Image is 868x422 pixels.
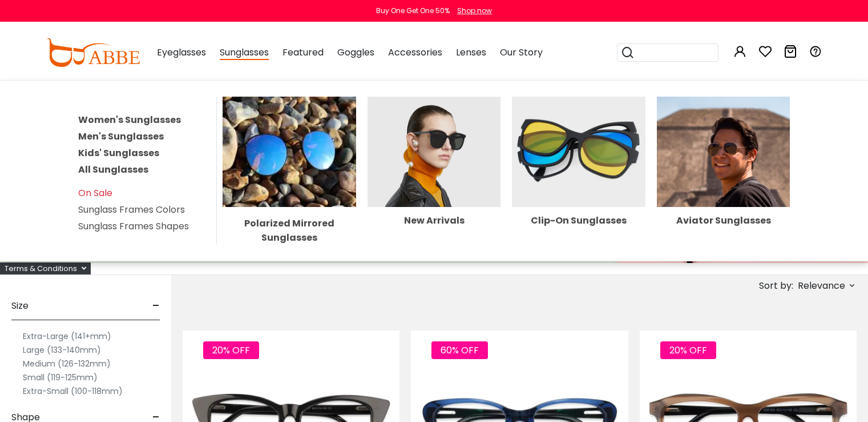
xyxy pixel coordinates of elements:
img: Clip-On Sunglasses [512,97,645,207]
span: Accessories [388,46,442,59]
div: Polarized Mirrored Sunglasses [223,216,356,245]
span: - [152,292,160,320]
a: Shop now [451,6,492,15]
span: Eyeglasses [157,46,206,59]
span: Size [11,292,29,320]
a: On Sale [78,186,112,200]
div: Aviator Sunglasses [657,216,790,225]
span: 20% OFF [203,341,259,359]
a: All Sunglasses [78,163,148,176]
span: Relevance [798,276,845,296]
a: Women's Sunglasses [78,113,181,126]
div: Shop now [457,6,492,16]
label: Extra-Small (100-118mm) [23,384,123,398]
img: New Arrivals [368,97,501,207]
div: Buy One Get One 50% [376,6,450,16]
span: Sunglasses [220,46,269,60]
img: abbeglasses.com [46,38,140,67]
a: Aviator Sunglasses [657,145,790,225]
span: 20% OFF [660,341,716,359]
div: New Arrivals [368,216,501,225]
label: Small (119-125mm) [23,371,98,384]
label: Extra-Large (141+mm) [23,329,111,343]
img: Polarized Mirrored [223,97,356,207]
label: Large (133-140mm) [23,343,101,357]
span: Featured [282,46,324,59]
a: Sunglass Frames Shapes [78,220,189,233]
a: Kids' Sunglasses [78,146,159,160]
a: Polarized Mirrored Sunglasses [223,145,356,245]
a: Sunglass Frames Colors [78,203,185,216]
span: 60% OFF [431,341,488,359]
span: Goggles [337,46,374,59]
a: New Arrivals [368,145,501,225]
span: Sort by: [759,279,793,292]
a: Men's Sunglasses [78,130,164,143]
label: Medium (126-132mm) [23,357,111,371]
span: Our Story [500,46,543,59]
img: Aviator Sunglasses [657,97,790,207]
div: Clip-On Sunglasses [512,216,645,225]
span: Lenses [456,46,486,59]
a: Clip-On Sunglasses [512,145,645,225]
